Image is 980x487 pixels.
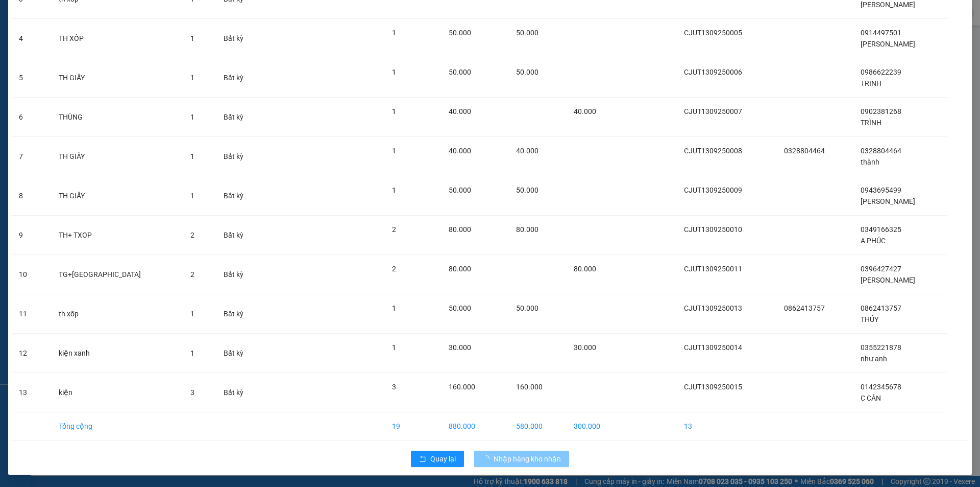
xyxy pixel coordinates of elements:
[215,294,264,334] td: Bất kỳ
[190,34,194,42] span: 1
[516,225,538,234] span: 80.000
[51,216,183,255] td: TH+ TXOP
[784,147,825,155] span: 0328804464
[190,349,194,357] span: 1
[684,147,742,155] span: CJUT1309250008
[411,451,464,467] button: rollbackQuay lại
[566,412,623,440] td: 300.000
[190,270,194,279] span: 2
[51,58,183,98] td: TH GIẤY
[861,394,881,402] span: C CẦN
[392,29,396,37] span: 1
[684,383,742,391] span: CJUT1309250015
[861,304,901,312] span: 0862413757
[190,388,194,397] span: 3
[440,412,508,440] td: 880.000
[861,79,881,87] span: TRINH
[392,147,396,155] span: 1
[684,304,742,312] span: CJUT1309250013
[861,237,886,245] span: A PHÚC
[574,343,596,352] span: 30.000
[861,29,901,37] span: 0914497501
[861,276,915,284] span: [PERSON_NAME]
[215,373,264,412] td: Bất kỳ
[516,68,538,76] span: 50.000
[11,255,51,294] td: 10
[11,58,51,98] td: 5
[51,334,183,373] td: kiện xanh
[861,40,915,48] span: [PERSON_NAME]
[861,343,901,352] span: 0355221878
[508,412,566,440] td: 580.000
[392,265,396,273] span: 2
[11,137,51,176] td: 7
[215,216,264,255] td: Bất kỳ
[516,29,538,37] span: 50.000
[449,186,471,194] span: 50.000
[684,225,742,234] span: CJUT1309250010
[419,455,426,463] span: rollback
[392,107,396,115] span: 1
[861,355,887,363] span: như anh
[684,29,742,37] span: CJUT1309250005
[215,98,264,137] td: Bất kỳ
[861,383,901,391] span: 0142345678
[861,186,901,194] span: 0943695499
[51,373,183,412] td: kiện
[11,334,51,373] td: 12
[449,29,471,37] span: 50.000
[11,176,51,216] td: 8
[449,225,471,234] span: 80.000
[861,197,915,205] span: [PERSON_NAME]
[684,107,742,115] span: CJUT1309250007
[449,147,471,155] span: 40.000
[215,19,264,58] td: Bất kỳ
[574,107,596,115] span: 40.000
[215,334,264,373] td: Bất kỳ
[861,265,901,273] span: 0396427427
[684,68,742,76] span: CJUT1309250006
[215,176,264,216] td: Bất kỳ
[684,343,742,352] span: CJUT1309250014
[51,98,183,137] td: THÙNG
[430,453,456,465] span: Quay lại
[861,315,878,323] span: THỦY
[449,107,471,115] span: 40.000
[392,186,396,194] span: 1
[449,304,471,312] span: 50.000
[190,231,194,239] span: 2
[482,455,494,462] span: loading
[449,343,471,352] span: 30.000
[449,383,475,391] span: 160.000
[215,58,264,98] td: Bất kỳ
[51,412,183,440] td: Tổng cộng
[392,68,396,76] span: 1
[861,225,901,234] span: 0349166325
[51,255,183,294] td: TG+[GEOGRAPHIC_DATA]
[516,147,538,155] span: 40.000
[11,19,51,58] td: 4
[190,74,194,82] span: 1
[676,412,776,440] td: 13
[516,304,538,312] span: 50.000
[51,137,183,176] td: TH GIẤY
[449,68,471,76] span: 50.000
[51,19,183,58] td: TH XỐP
[392,383,396,391] span: 3
[516,186,538,194] span: 50.000
[51,294,183,334] td: th xốp
[51,176,183,216] td: TH GIẤY
[215,137,264,176] td: Bất kỳ
[392,343,396,352] span: 1
[574,265,596,273] span: 80.000
[861,1,915,9] span: [PERSON_NAME]
[215,255,264,294] td: Bất kỳ
[861,119,881,127] span: TRÌNH
[784,304,825,312] span: 0862413757
[392,225,396,234] span: 2
[11,98,51,137] td: 6
[11,294,51,334] td: 11
[861,158,879,166] span: thành
[190,113,194,121] span: 1
[11,373,51,412] td: 13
